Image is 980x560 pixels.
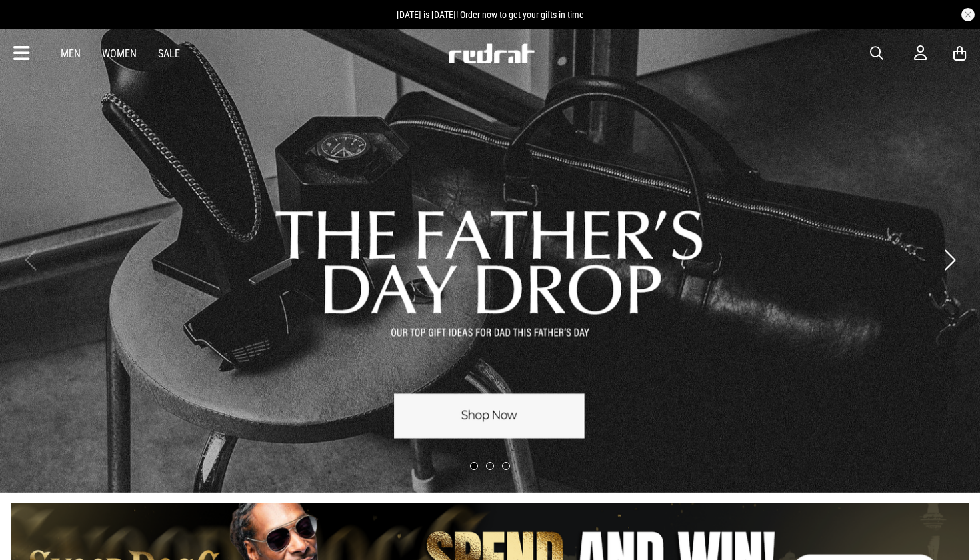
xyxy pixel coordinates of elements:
a: Sale [158,47,180,60]
button: Previous slide [21,245,39,275]
span: [DATE] is [DATE]! Order now to get your gifts in time [397,9,584,20]
a: Men [61,47,81,60]
a: Women [102,47,137,60]
img: Redrat logo [447,43,535,63]
button: Next slide [941,245,959,275]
